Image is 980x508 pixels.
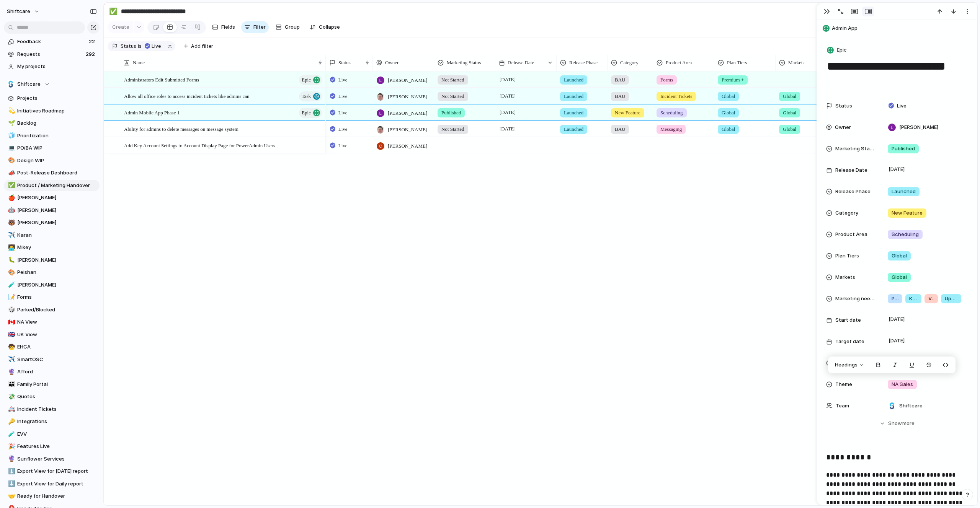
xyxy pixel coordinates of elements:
div: 🌱Backlog [4,117,100,129]
a: 🍎[PERSON_NAME] [4,192,100,204]
span: Epic [837,46,847,54]
button: Headings [830,359,869,371]
button: 💸 [7,393,15,401]
a: 🇨🇦NA View [4,316,100,328]
div: ✅Product / Marketing Handover [4,180,100,191]
button: 💻 [7,144,15,152]
button: Live [142,42,165,50]
div: 🔮 [8,368,13,376]
a: 💻PO/BA WIP [4,142,100,154]
span: [PERSON_NAME] [17,207,97,214]
div: ✈️Karan [4,230,100,241]
div: 🧊Prioritization [4,130,100,142]
a: 🔑Integrations [4,416,100,427]
span: [PERSON_NAME] [388,142,427,150]
span: Launched [564,93,583,100]
span: Plan Tiers [835,252,859,260]
div: 💫Initiatives Roadmap [4,105,100,117]
span: Show [888,420,902,427]
span: Forms [660,76,673,84]
button: ⬇️ [7,467,15,475]
span: [DATE] [887,165,907,174]
div: 💸 [8,392,13,401]
button: Showmore [826,417,968,430]
div: ⬇️ [8,479,13,488]
span: Theme [835,381,852,388]
span: Fields [221,23,235,31]
div: ✅ [8,181,13,190]
button: 🍎 [7,194,15,202]
button: 🎨 [7,157,15,164]
div: 🌱 [8,119,13,128]
button: 🧪 [7,430,15,438]
div: 📝Forms [4,291,100,303]
span: Quotes [17,393,97,401]
button: 🇨🇦 [7,318,15,326]
div: 🧪 [8,280,13,289]
span: Integrations [17,418,97,425]
span: Epic [302,75,311,85]
a: 👪Family Portal [4,379,100,390]
span: Live [338,109,348,117]
button: 📣 [7,169,15,177]
div: ✈️ [8,231,13,239]
button: 🐻 [7,219,15,226]
button: 🔮 [7,455,15,463]
button: is [136,42,143,50]
button: Epic [825,45,849,56]
span: Requests [17,50,83,58]
span: Live [338,93,348,100]
span: Messaging [660,125,682,133]
span: Not Started [441,125,464,133]
span: Team [836,402,849,410]
div: ⬇️Export View for [DATE] report [4,466,100,477]
span: [DATE] [498,91,518,101]
button: 👨‍💻 [7,244,15,251]
span: Peishan [17,269,97,276]
span: Launched [564,109,583,117]
span: Owner [835,124,851,131]
span: Release Date [835,166,867,174]
span: [DATE] [887,336,907,345]
div: 🎉 [8,442,13,451]
span: Markets [788,59,805,67]
span: Allow all office roles to access incident tickets like admins can [124,91,250,100]
span: Task [302,91,311,102]
span: NA Sales [892,381,913,388]
span: [PERSON_NAME] [388,126,427,134]
span: Afford [17,368,97,376]
div: 📣 [8,169,13,177]
div: 🎲Parked/Blocked [4,304,100,316]
span: My projects [17,63,97,70]
a: 👨‍💻Mikey [4,242,100,253]
div: 🤖[PERSON_NAME] [4,205,100,216]
span: Product Area [666,59,692,67]
span: Parked/Blocked [17,306,97,314]
a: 🚑Incident Tickets [4,404,100,415]
div: 👨‍💻 [8,243,13,252]
button: Task [299,91,322,101]
a: Feedback22 [4,36,100,47]
span: BAU [615,76,625,84]
div: 💻 [8,144,13,153]
a: 📣Post-Release Dashboard [4,167,100,179]
span: Ability for admins to delete messages on message system [124,124,238,133]
span: Status [835,102,852,110]
span: Premium + [722,76,744,84]
span: Live [152,43,161,50]
button: Epic [299,75,322,85]
span: Global [892,274,907,281]
div: 🤖 [8,206,13,215]
span: Epic [302,107,311,118]
a: 🔮Afford [4,366,100,378]
a: ✈️SmartOSC [4,354,100,365]
div: 🐻[PERSON_NAME] [4,217,100,228]
span: Name [133,59,145,67]
span: New Feature [615,109,640,117]
span: Feedback [17,38,87,46]
span: 292 [86,50,96,58]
